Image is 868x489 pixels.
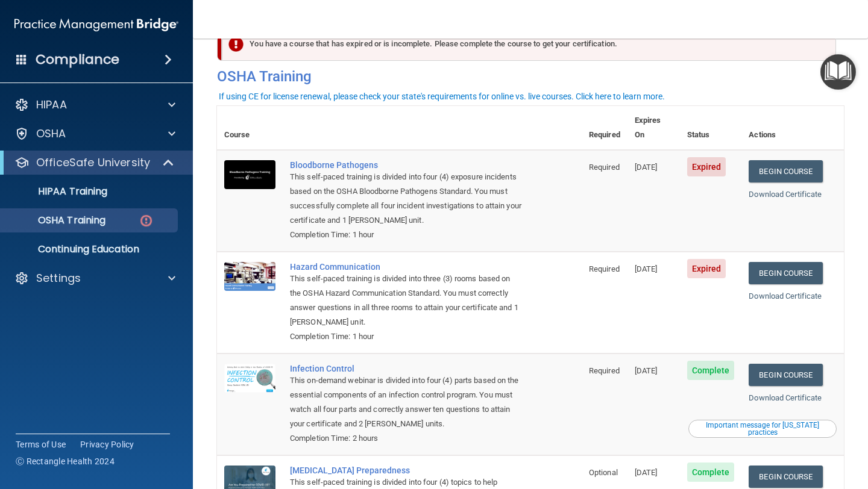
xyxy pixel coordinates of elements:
h4: OSHA Training [217,68,844,85]
span: Optional [589,468,618,477]
div: Completion Time: 1 hour [290,228,521,242]
span: Expired [687,259,726,278]
span: [DATE] [635,468,658,477]
span: [DATE] [635,163,658,172]
th: Required [582,106,627,150]
p: OSHA [36,126,66,141]
a: Begin Course [749,466,822,488]
img: danger-circle.6113f641.png [139,213,154,228]
div: This self-paced training is divided into four (4) exposure incidents based on the OSHA Bloodborne... [290,170,521,228]
a: Begin Course [749,262,822,284]
p: HIPAA [36,98,67,112]
a: Terms of Use [16,438,66,450]
button: If using CE for license renewal, please check your state's requirements for online vs. live cours... [217,90,667,102]
div: Completion Time: 1 hour [290,329,521,344]
button: Open Resource Center [820,54,856,90]
span: [DATE] [635,366,658,375]
a: Download Certificate [749,291,822,301]
th: Expires On [627,106,680,150]
th: Actions [741,106,844,150]
h4: Compliance [36,51,119,68]
th: Course [217,106,283,150]
div: Important message for [US_STATE] practices [690,422,835,436]
span: Complete [687,361,735,380]
div: Completion Time: 2 hours [290,431,521,446]
span: Expired [687,157,726,176]
img: exclamation-circle-solid-danger.72ef9ffc.png [228,37,244,52]
a: Privacy Policy [80,438,134,450]
a: Begin Course [749,364,822,386]
div: This self-paced training is divided into three (3) rooms based on the OSHA Hazard Communication S... [290,272,521,329]
p: OfficeSafe University [36,155,150,170]
span: Ⓒ Rectangle Health 2024 [16,455,115,467]
span: [DATE] [635,264,658,273]
a: Infection Control [290,364,521,373]
a: Download Certificate [749,190,822,199]
a: OSHA [14,126,175,141]
div: If using CE for license renewal, please check your state's requirements for online vs. live cours... [219,92,665,101]
a: Hazard Communication [290,262,521,272]
span: Required [589,366,620,375]
a: Begin Course [749,160,822,182]
button: Read this if you are a dental practitioner in the state of CA [688,420,837,438]
div: You have a course that has expired or is incomplete. Please complete the course to get your certi... [222,27,836,61]
a: Bloodborne Pathogens [290,160,521,170]
p: HIPAA Training [8,185,107,198]
span: Required [589,163,620,172]
span: Complete [687,463,735,482]
p: Continuing Education [8,243,172,255]
a: Settings [14,271,175,285]
img: PMB logo [14,13,178,37]
th: Status [680,106,742,150]
p: Settings [36,271,81,285]
p: OSHA Training [8,214,105,226]
a: HIPAA [14,98,175,112]
span: Required [589,264,620,273]
a: OfficeSafe University [14,155,175,170]
div: This on-demand webinar is divided into four (4) parts based on the essential components of an inf... [290,373,521,431]
a: [MEDICAL_DATA] Preparedness [290,466,521,475]
a: Download Certificate [749,393,822,402]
